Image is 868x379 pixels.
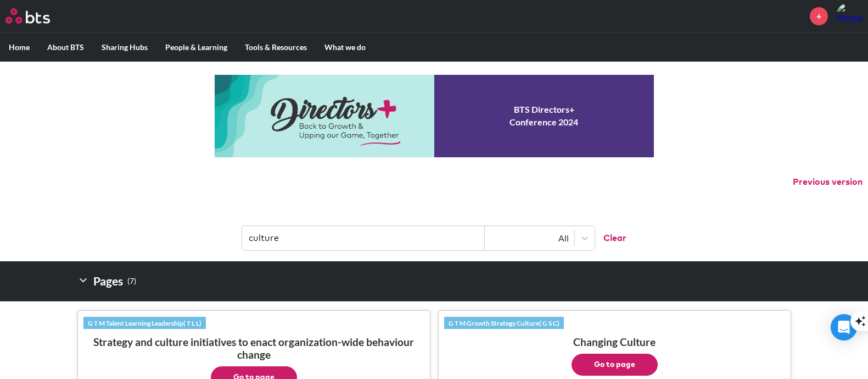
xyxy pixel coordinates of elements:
a: Conference 2024 [215,75,654,157]
input: Find contents, pages and demos... [242,226,485,250]
img: BTS Logo [5,8,50,24]
a: Profile [836,3,863,29]
a: + [810,7,828,25]
a: G T M Growth Strategy Culture( G S C) [444,317,564,329]
div: All [490,232,569,244]
label: Sharing Hubs [93,33,156,62]
a: G T M Talent Learning Leadership( T L L) [83,317,206,329]
small: ( 7 ) [127,274,136,289]
button: Go to page [572,354,658,376]
h2: Pages [77,270,136,292]
img: Phinyarphat Sereeviriyakul [836,3,863,29]
label: About BTS [38,33,93,62]
label: People & Learning [156,33,236,62]
button: Clear [595,226,626,250]
button: Previous version [793,176,863,188]
label: Tools & Resources [236,33,316,62]
a: Go home [5,8,70,24]
h3: Changing Culture [444,336,785,376]
div: Open Intercom Messenger [831,314,857,340]
label: What we do [316,33,374,62]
